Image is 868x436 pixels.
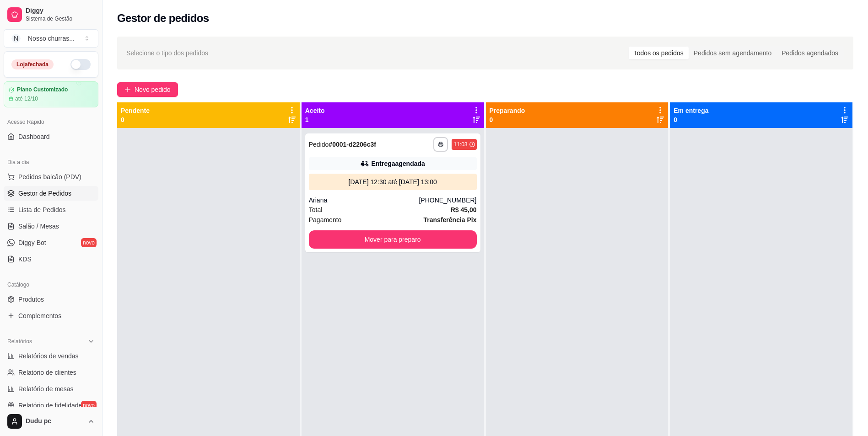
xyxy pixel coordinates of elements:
[28,34,75,43] div: Nosso churras ...
[305,115,325,124] p: 1
[4,186,98,201] a: Gestor de Pedidos
[313,177,473,186] div: [DATE] 12:30 até [DATE] 13:00
[18,238,46,247] span: Diggy Bot
[329,141,376,148] strong: # 0001-d2206c3f
[15,95,38,102] article: até 12/10
[4,115,98,129] div: Acesso Rápido
[18,368,76,377] span: Relatório de clientes
[117,82,178,97] button: Novo pedido
[11,34,21,43] span: N
[18,189,71,198] span: Gestor de Pedidos
[451,206,477,213] strong: R$ 45,00
[689,47,776,59] div: Pedidos sem agendamento
[4,410,98,432] button: Dudu pc
[124,86,131,93] span: plus
[18,311,61,320] span: Complementos
[4,219,98,234] a: Salão / Mesas
[4,398,98,413] a: Relatório de fidelidadenovo
[18,222,59,231] span: Salão / Mesas
[674,115,708,124] p: 0
[18,172,81,181] span: Pedidos balcão (PDV)
[4,349,98,363] a: Relatórios de vendas
[4,277,98,292] div: Catálogo
[11,59,54,69] div: Loja fechada
[490,106,525,115] p: Preparando
[4,308,98,323] a: Complementos
[70,59,91,70] button: Alterar Status
[135,85,171,95] span: Novo pedido
[121,106,150,115] p: Pendente
[4,382,98,396] a: Relatório de mesas
[18,351,79,361] span: Relatórios de vendas
[629,47,689,59] div: Todos os pedidos
[4,4,98,26] a: DiggySistema de Gestão
[490,115,525,124] p: 0
[305,106,325,115] p: Aceito
[117,11,209,26] h2: Gestor de pedidos
[26,15,95,22] span: Sistema de Gestão
[4,235,98,250] a: Diggy Botnovo
[4,170,98,184] button: Pedidos balcão (PDV)
[309,196,419,205] div: Ariana
[4,202,98,217] a: Lista de Pedidos
[26,7,95,15] span: Diggy
[4,81,98,107] a: Plano Customizadoaté 12/10
[4,292,98,307] a: Produtos
[453,141,467,148] div: 11:03
[18,205,66,214] span: Lista de Pedidos
[121,115,150,124] p: 0
[776,47,843,59] div: Pedidos agendados
[309,205,323,215] span: Total
[309,215,342,225] span: Pagamento
[4,155,98,170] div: Dia a dia
[4,365,98,380] a: Relatório de clientes
[4,252,98,266] a: KDS
[309,230,477,249] button: Mover para preparo
[26,417,84,425] span: Dudu pc
[4,129,98,144] a: Dashboard
[17,86,68,93] article: Plano Customizado
[18,384,74,393] span: Relatório de mesas
[674,106,708,115] p: Em entrega
[18,295,44,304] span: Produtos
[424,216,477,223] strong: Transferência Pix
[419,196,476,205] div: [PHONE_NUMBER]
[126,48,208,58] span: Selecione o tipo dos pedidos
[7,338,32,345] span: Relatórios
[4,29,98,48] button: Select a team
[309,141,329,148] span: Pedido
[18,401,82,410] span: Relatório de fidelidade
[371,159,425,168] div: Entrega agendada
[18,132,50,141] span: Dashboard
[18,255,32,264] span: KDS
